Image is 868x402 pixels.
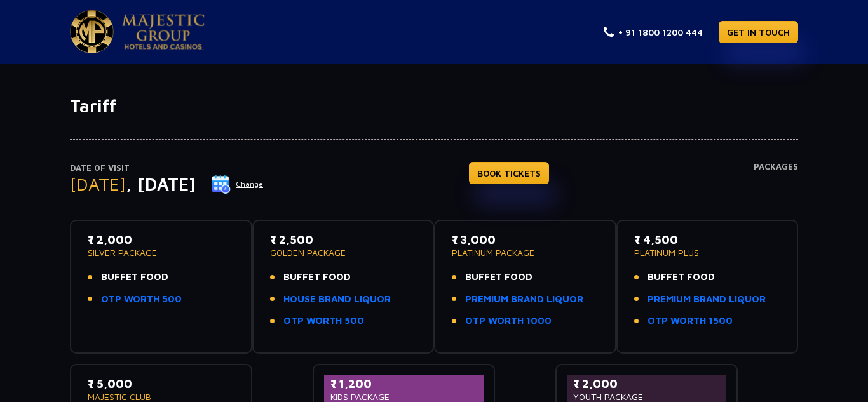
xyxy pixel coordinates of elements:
[634,231,781,248] p: ₹ 4,500
[465,314,552,328] a: OTP WORTH 1000
[101,292,182,307] a: OTP WORTH 500
[648,314,733,328] a: OTP WORTH 1500
[452,231,599,248] p: ₹ 3,000
[88,392,234,401] p: MAJESTIC CLUB
[88,231,234,248] p: ₹ 2,000
[70,173,126,194] span: [DATE]
[465,270,532,285] span: BUFFET FOOD
[648,270,715,285] span: BUFFET FOOD
[101,270,168,285] span: BUFFET FOOD
[270,231,417,248] p: ₹ 2,500
[70,10,114,53] img: Majestic Pride
[70,162,264,175] p: Date of Visit
[126,173,196,194] span: , [DATE]
[122,14,205,50] img: Majestic Pride
[211,174,264,194] button: Change
[88,248,234,257] p: SILVER PACKAGE
[604,25,703,39] a: + 91 1800 1200 444
[573,375,720,392] p: ₹ 2,000
[330,375,477,392] p: ₹ 1,200
[283,314,364,328] a: OTP WORTH 500
[465,292,583,307] a: PREMIUM BRAND LIQUOR
[469,162,549,184] a: BOOK TICKETS
[270,248,417,257] p: GOLDEN PACKAGE
[330,392,477,401] p: KIDS PACKAGE
[634,248,781,257] p: PLATINUM PLUS
[573,392,720,401] p: YOUTH PACKAGE
[719,21,798,43] a: GET IN TOUCH
[283,270,351,285] span: BUFFET FOOD
[452,248,599,257] p: PLATINUM PACKAGE
[70,95,798,117] h1: Tariff
[283,292,391,307] a: HOUSE BRAND LIQUOR
[754,162,798,208] h4: Packages
[88,375,234,392] p: ₹ 5,000
[648,292,766,307] a: PREMIUM BRAND LIQUOR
